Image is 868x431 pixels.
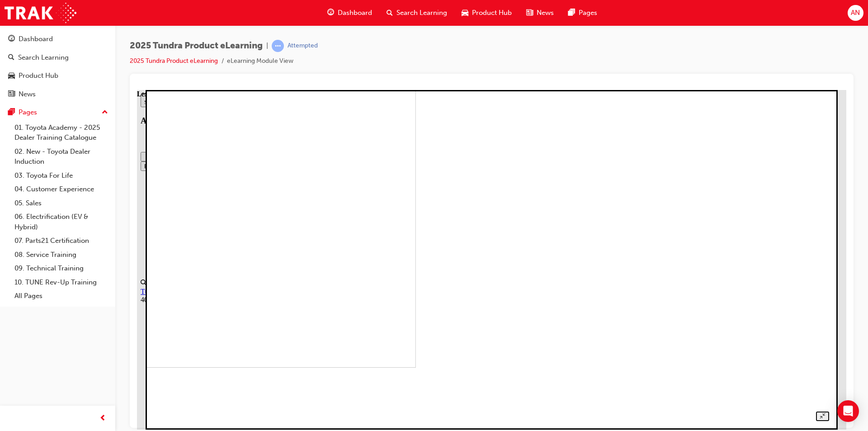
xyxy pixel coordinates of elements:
a: 10. TUNE Rev-Up Training [11,275,112,289]
span: guage-icon [327,7,334,19]
span: car-icon [462,7,468,19]
button: AN [848,5,863,21]
span: up-icon [102,107,108,118]
span: guage-icon [8,35,15,43]
button: Pages [4,104,112,121]
span: news-icon [526,7,533,19]
span: | [266,41,268,51]
span: search-icon [8,54,14,62]
a: car-iconProduct Hub [454,4,519,22]
a: Dashboard [4,31,112,47]
a: 04. Customer Experience [11,182,112,196]
a: 02. New - Toyota Dealer Induction [11,145,112,169]
span: AN [851,8,860,18]
a: pages-iconPages [561,4,604,22]
span: prev-icon [99,413,106,424]
span: News [537,8,554,18]
div: Search Learning [18,52,69,63]
span: car-icon [8,72,15,80]
span: pages-icon [568,7,575,19]
button: Unzoom image [679,322,692,331]
span: 2025 Tundra Product eLearning [130,41,263,51]
a: 06. Electrification (EV & Hybrid) [11,210,112,234]
span: Product Hub [472,8,512,18]
a: 01. Toyota Academy - 2025 Dealer Training Catalogue [11,121,112,145]
span: search-icon [387,7,393,19]
span: Search Learning [396,8,447,18]
span: Dashboard [338,8,372,18]
a: search-iconSearch Learning [379,4,454,22]
button: DashboardSearch LearningProduct HubNews [4,29,112,104]
div: Pages [19,107,37,118]
div: News [19,89,36,99]
img: Trak [5,3,76,23]
span: news-icon [8,90,15,99]
a: news-iconNews [519,4,561,22]
span: Pages [579,8,597,18]
a: News [4,86,112,103]
a: 05. Sales [11,196,112,210]
a: 03. Toyota For Life [11,169,112,183]
a: Search Learning [4,49,112,66]
a: guage-iconDashboard [320,4,379,22]
a: Product Hub [4,67,112,84]
span: learningRecordVerb_ATTEMPT-icon [272,40,284,52]
span: pages-icon [8,109,15,117]
div: Open Intercom Messenger [837,400,859,422]
div: Product Hub [19,71,58,81]
li: eLearning Module View [227,56,293,66]
div: Dashboard [19,34,53,44]
a: 08. Service Training [11,248,112,262]
a: 07. Parts21 Certification [11,234,112,248]
a: 09. Technical Training [11,261,112,275]
div: Attempted [288,42,318,50]
a: All Pages [11,289,112,303]
a: 2025 Tundra Product eLearning [130,57,218,65]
